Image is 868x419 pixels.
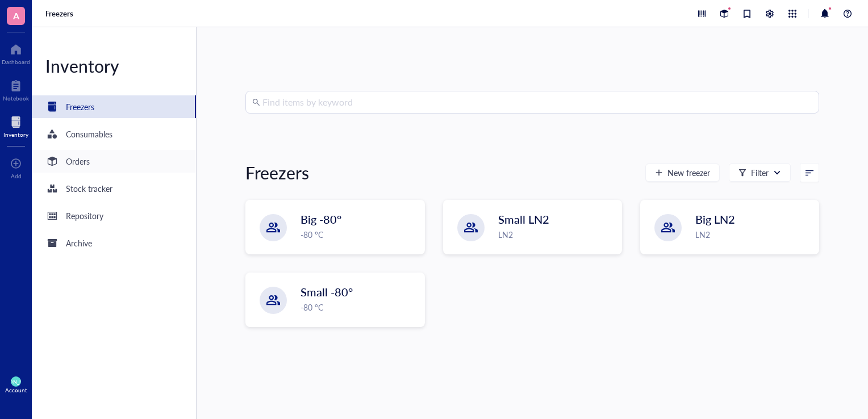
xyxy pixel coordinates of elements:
[13,9,19,23] span: A
[498,211,549,227] span: Small LN2
[66,182,112,195] div: Stock tracker
[66,209,103,222] div: Repository
[301,228,417,241] div: -80 °C
[2,40,30,65] a: Dashboard
[301,211,341,227] span: Big -80°
[32,95,196,118] a: Freezers
[3,131,28,138] div: Inventory
[5,387,27,393] div: Account
[66,100,94,113] div: Freezers
[301,301,417,313] div: -80 °C
[301,284,353,300] span: Small -80°
[645,164,720,182] button: New freezer
[245,161,309,184] div: Freezers
[11,173,22,179] div: Add
[695,211,735,227] span: Big LN2
[32,177,196,200] a: Stock tracker
[751,166,769,179] div: Filter
[2,58,30,65] div: Dashboard
[3,113,28,138] a: Inventory
[32,123,196,145] a: Consumables
[32,55,196,77] div: Inventory
[66,155,90,167] div: Orders
[498,228,615,241] div: LN2
[66,237,92,249] div: Archive
[32,232,196,254] a: Archive
[695,228,812,241] div: LN2
[32,204,196,227] a: Repository
[3,95,29,102] div: Notebook
[32,150,196,173] a: Orders
[3,77,29,102] a: Notebook
[66,128,112,140] div: Consumables
[667,168,710,177] span: New freezer
[45,9,76,19] a: Freezers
